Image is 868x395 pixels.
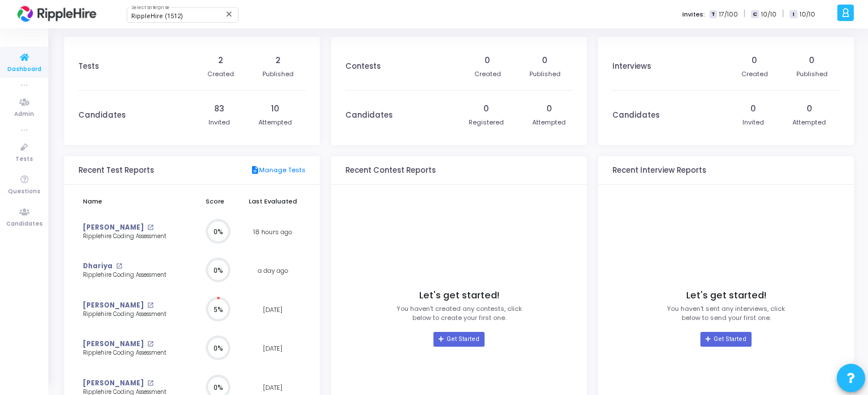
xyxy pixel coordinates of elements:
[251,165,306,176] a: Manage Tests
[208,118,230,127] div: Invited
[262,69,294,79] div: Published
[240,213,306,252] td: 18 hours ago
[345,166,436,175] h3: Recent Contest Reports
[744,8,745,20] span: |
[612,166,706,175] h3: Recent Interview Reports
[14,110,34,119] span: Admin
[419,290,499,301] h4: Let's get started!
[258,118,292,127] div: Attempted
[240,329,306,368] td: [DATE]
[78,62,99,71] h3: Tests
[529,69,561,79] div: Published
[83,271,171,280] div: Ripplehire Coding Assessment
[83,261,112,271] a: Dhariya
[147,302,153,309] mat-icon: open_in_new
[78,190,190,213] th: Name
[271,103,279,115] div: 10
[667,304,785,323] p: You haven’t sent any interviews, click below to send your first one.
[345,62,381,71] h3: Contests
[251,165,259,176] mat-icon: description
[83,223,144,232] a: [PERSON_NAME]
[78,111,126,120] h3: Candidates
[612,111,660,120] h3: Candidates
[433,332,484,347] a: Get Started
[752,55,757,66] div: 0
[207,69,234,79] div: Created
[83,339,144,349] a: [PERSON_NAME]
[83,379,144,388] a: [PERSON_NAME]
[83,301,144,310] a: [PERSON_NAME]
[345,111,393,120] h3: Candidates
[78,166,154,175] h3: Recent Test Reports
[546,103,552,115] div: 0
[240,251,306,290] td: a day ago
[742,118,764,127] div: Invited
[800,10,815,19] span: 10/10
[15,155,33,164] span: Tests
[710,10,717,19] span: T
[790,10,797,19] span: I
[483,103,489,115] div: 0
[807,103,812,115] div: 0
[532,118,566,127] div: Attempted
[83,232,171,241] div: Ripplehire Coding Assessment
[761,10,777,19] span: 10/10
[542,55,548,66] div: 0
[83,310,171,319] div: Ripplehire Coding Assessment
[276,55,281,66] div: 2
[240,290,306,330] td: [DATE]
[116,263,122,269] mat-icon: open_in_new
[474,69,501,79] div: Created
[225,10,234,19] mat-icon: Clear
[719,10,738,19] span: 17/100
[750,103,756,115] div: 0
[6,219,43,229] span: Candidates
[147,224,153,231] mat-icon: open_in_new
[751,10,758,19] span: C
[796,69,828,79] div: Published
[147,380,153,386] mat-icon: open_in_new
[809,55,815,66] div: 0
[612,62,651,71] h3: Interviews
[682,10,705,19] label: Invites:
[83,349,171,357] div: Ripplehire Coding Assessment
[14,3,99,26] img: logo
[700,332,751,347] a: Get Started
[485,55,490,66] div: 0
[782,8,784,20] span: |
[741,69,768,79] div: Created
[397,304,522,323] p: You haven’t created any contests, click below to create your first one.
[147,341,153,347] mat-icon: open_in_new
[218,55,223,66] div: 2
[792,118,826,127] div: Attempted
[190,190,240,213] th: Score
[240,190,306,213] th: Last Evaluated
[8,187,40,197] span: Questions
[214,103,224,115] div: 83
[686,290,766,301] h4: Let's get started!
[7,65,41,74] span: Dashboard
[469,118,504,127] div: Registered
[131,13,183,20] span: RippleHire (1512)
